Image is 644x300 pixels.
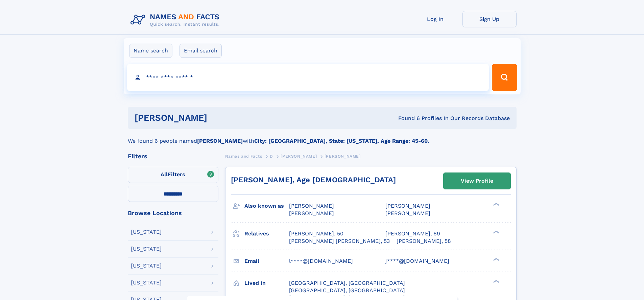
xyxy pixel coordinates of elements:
[128,167,218,183] label: Filters
[289,210,334,216] span: [PERSON_NAME]
[127,64,489,91] input: search input
[444,173,510,189] a: View Profile
[131,229,162,235] div: [US_STATE]
[231,176,396,184] a: [PERSON_NAME], Age [DEMOGRAPHIC_DATA]
[492,279,500,283] div: ❯
[289,230,343,237] a: [PERSON_NAME], 50
[180,44,222,58] label: Email search
[325,154,361,159] span: [PERSON_NAME]
[385,230,440,237] a: [PERSON_NAME], 69
[254,138,428,144] b: City: [GEOGRAPHIC_DATA], State: [US_STATE], Age Range: 45-60
[492,202,500,207] div: ❯
[461,173,493,189] div: View Profile
[129,44,172,58] label: Name search
[131,246,162,252] div: [US_STATE]
[281,152,317,160] a: [PERSON_NAME]
[128,129,517,145] div: We found 6 people named with .
[244,200,289,212] h3: Also known as
[289,203,334,209] span: [PERSON_NAME]
[289,287,405,294] span: [GEOGRAPHIC_DATA], [GEOGRAPHIC_DATA]
[281,154,317,159] span: [PERSON_NAME]
[270,154,273,159] span: D
[244,277,289,289] h3: Lived in
[225,152,262,160] a: Names and Facts
[197,138,243,144] b: [PERSON_NAME]
[385,203,430,209] span: [PERSON_NAME]
[135,114,303,122] h1: [PERSON_NAME]
[492,257,500,261] div: ❯
[397,237,451,245] a: [PERSON_NAME], 58
[128,11,225,29] img: Logo Names and Facts
[492,64,517,91] button: Search Button
[128,210,218,216] div: Browse Locations
[385,210,430,216] span: [PERSON_NAME]
[303,115,510,122] div: Found 6 Profiles In Our Records Database
[408,11,462,27] a: Log In
[131,263,162,269] div: [US_STATE]
[270,152,273,160] a: D
[462,11,517,27] a: Sign Up
[128,153,218,159] div: Filters
[131,280,162,285] div: [US_STATE]
[244,255,289,267] h3: Email
[492,230,500,234] div: ❯
[289,280,405,286] span: [GEOGRAPHIC_DATA], [GEOGRAPHIC_DATA]
[161,171,168,178] span: All
[244,228,289,239] h3: Relatives
[289,237,390,245] a: [PERSON_NAME] [PERSON_NAME], 53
